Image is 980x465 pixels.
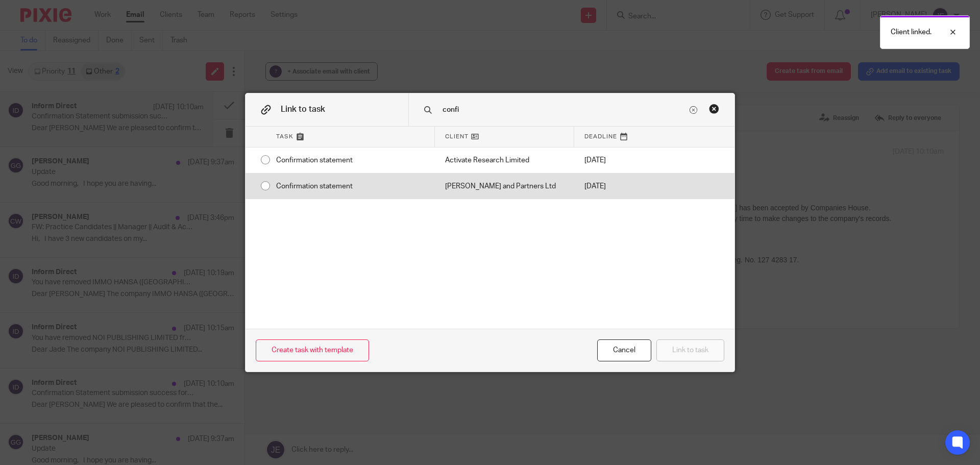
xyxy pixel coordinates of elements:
[584,132,617,141] span: Deadline
[435,174,574,199] div: Mark as done
[389,22,404,30] a: here
[251,53,289,61] a: 'Your Profile'
[445,132,469,141] span: Client
[435,148,574,173] div: Mark as done
[442,104,687,115] input: Search task name or client...
[256,339,369,361] a: Create task with template
[597,339,651,361] div: Close this dialog window
[574,174,654,199] div: [DATE]
[891,27,932,37] p: Client linked.
[709,104,719,114] div: Close this dialog window
[276,132,293,141] span: Task
[656,339,724,361] button: Link to task
[266,174,435,199] div: Confirmation statement
[266,148,435,173] div: Confirmation statement
[281,105,325,113] span: Link to task
[574,148,654,173] div: [DATE]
